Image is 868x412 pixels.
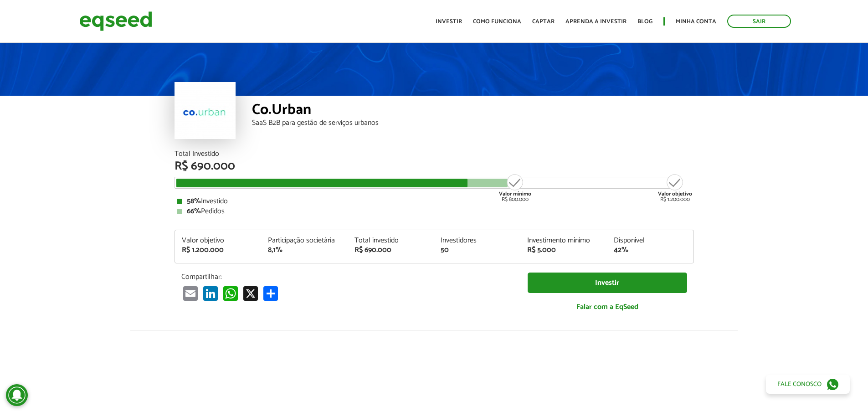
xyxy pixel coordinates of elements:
strong: 58% [187,195,201,207]
div: Total Investido [175,150,694,158]
a: Falar com a EqSeed [528,298,687,316]
div: Participação societária [268,237,341,244]
a: Minha conta [676,19,716,25]
div: R$ 800.000 [498,173,532,202]
div: R$ 690.000 [354,247,427,254]
div: Disponível [614,237,687,244]
a: Investir [436,19,462,25]
div: R$ 690.000 [175,160,694,172]
a: Como funciona [473,19,521,25]
a: Fale conosco [766,375,850,394]
div: R$ 1.200.000 [658,173,692,202]
div: Pedidos [177,208,692,215]
div: R$ 1.200.000 [182,247,255,254]
div: Valor objetivo [182,237,255,244]
div: Investimento mínimo [527,237,600,244]
div: 8,1% [268,247,341,254]
a: Captar [532,19,555,25]
div: Investidores [441,237,514,244]
a: Sair [727,15,791,28]
a: LinkedIn [201,286,220,301]
div: 50 [441,247,514,254]
a: X [241,286,260,301]
p: Compartilhar: [181,273,514,281]
strong: Valor objetivo [658,190,692,198]
div: 42% [614,247,687,254]
a: Email [181,286,200,301]
a: Investir [528,273,687,293]
img: EqSeed [79,9,152,33]
strong: 66% [187,205,201,217]
strong: Valor mínimo [499,190,531,198]
a: Compartilhar [262,286,280,301]
div: SaaS B2B para gestão de serviços urbanos [252,119,694,127]
a: Blog [637,19,652,25]
a: WhatsApp [221,286,240,301]
div: Investido [177,198,692,205]
div: Co.Urban [252,103,694,119]
div: Total investido [354,237,427,244]
a: Aprenda a investir [565,19,627,25]
div: R$ 5.000 [527,247,600,254]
